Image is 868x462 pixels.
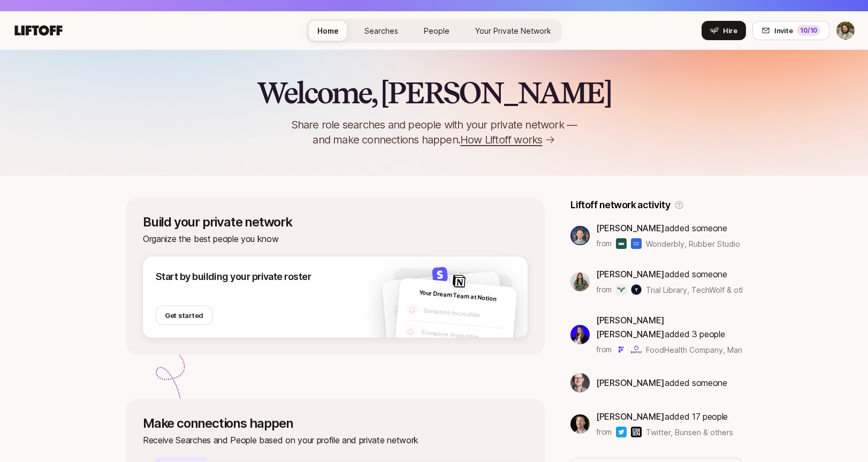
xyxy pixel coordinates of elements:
[156,269,311,284] p: Start by building your private roster
[475,25,551,36] span: Your Private Network
[432,267,448,283] img: 2b728d15_dfec_4a50_a887_651285096614.jpg
[421,328,505,345] p: Someone incredible
[616,238,627,249] img: Wonderbly
[257,77,612,109] h2: Welcome, [PERSON_NAME]
[797,25,820,36] div: 10 /10
[752,21,829,40] button: Invite10/10
[631,284,642,295] img: TechWolf
[570,272,590,291] img: 25784b18_f9aa_41da_a901_88177dc33b85.jpg
[596,410,733,423] p: added 17 people
[467,21,560,41] a: Your Private Network
[596,269,665,279] span: [PERSON_NAME]
[364,25,398,36] span: Searches
[406,302,420,316] img: default-avatar.svg
[596,376,727,390] p: added someone
[460,132,542,147] span: How Liftoff works
[616,427,627,437] img: Twitter
[423,306,507,323] p: Someone incredible
[424,25,450,36] span: People
[570,325,590,344] img: 891135f0_4162_4ff7_9523_6dcedf045379.jpg
[646,239,772,248] span: Wonderbly, Rubber Studio & others
[460,132,555,147] a: How Liftoff works
[415,21,458,41] a: People
[143,433,528,447] p: Receive Searches and People based on your profile and private network
[596,343,612,356] p: from
[596,267,742,281] p: added someone
[309,21,347,41] a: Home
[596,237,612,250] p: from
[156,306,212,325] button: Get started
[451,273,467,289] img: 882c380d_1f47_4f86_9ece_71de6d7ea5ba.jpg
[596,377,665,388] span: [PERSON_NAME]
[631,238,642,249] img: Rubber Studio
[646,427,733,438] span: Twitter, Bunsen & others
[723,25,737,36] span: Hire
[646,345,790,354] span: FoodHealth Company, Manifold & others
[836,21,855,40] button: Chris Andrews
[394,325,408,339] img: default-avatar.svg
[273,117,595,147] p: Share role searches and people with your private network — and make connections happen.
[570,414,590,434] img: 023d175b_c578_411c_8928_0e969cf2b4b8.jfif
[317,25,339,36] span: Home
[143,232,528,246] p: Organize the best people you know
[596,426,612,438] p: from
[570,373,590,392] img: 38265413_5a66_4abc_b3e5_8d96d609e730.jpg
[143,416,528,431] p: Make connections happen
[616,344,627,355] img: FoodHealth Company
[419,289,497,303] span: Your Dream Team at Notion
[596,411,665,422] span: [PERSON_NAME]
[392,304,406,317] img: default-avatar.svg
[356,21,407,41] a: Searches
[631,427,642,437] img: Bunsen
[774,25,793,36] span: Invite
[570,226,590,245] img: f1eb22b6_d817_4b85_942c_72e53b20fa75.jpg
[570,198,670,213] p: Liftoff network activity
[616,284,627,295] img: Trial Library
[836,21,855,40] img: Chris Andrews
[596,313,742,341] p: added 3 people
[596,221,742,235] p: added someone
[143,215,528,230] p: Build your private network
[404,324,418,338] img: default-avatar.svg
[631,344,642,355] img: Manifold
[646,284,742,296] span: Trial Library, TechWolf & others
[596,283,612,296] p: from
[596,315,665,339] span: [PERSON_NAME] [PERSON_NAME]
[596,223,665,233] span: [PERSON_NAME]
[702,21,746,40] button: Hire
